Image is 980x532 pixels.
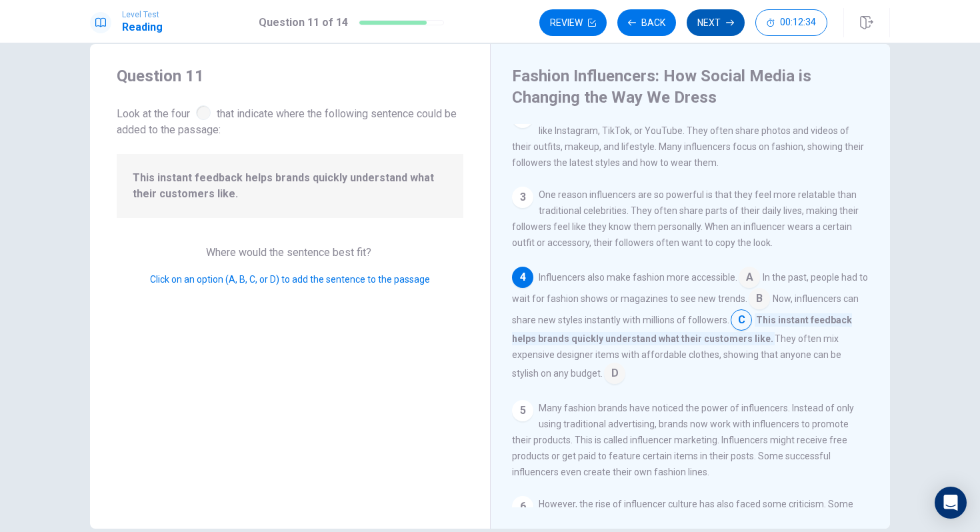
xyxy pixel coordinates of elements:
[687,9,745,36] button: Next
[780,17,816,28] span: 00:12:34
[512,189,859,248] span: One reason influencers are so powerful is that they feel more relatable than traditional celebrit...
[512,400,533,421] div: 5
[133,170,447,202] span: This instant feedback helps brands quickly understand what their customers like.
[512,187,533,208] div: 3
[935,487,967,519] div: Open Intercom Messenger
[117,65,463,87] h4: Question 11
[150,274,430,285] span: Click on an option (A, B, C, or D) to add the sentence to the passage
[731,309,752,331] span: C
[122,10,163,19] span: Level Test
[512,403,854,477] span: Many fashion brands have noticed the power of influencers. Instead of only using traditional adve...
[512,496,533,517] div: 6
[512,267,533,288] div: 4
[755,9,827,36] button: 00:12:34
[259,15,348,31] h1: Question 11 of 14
[617,9,676,36] button: Back
[117,103,463,138] span: Look at the four that indicate where the following sentence could be added to the passage:
[739,267,760,288] span: A
[604,363,625,384] span: D
[539,272,737,283] span: Influencers also make fashion more accessible.
[122,19,163,35] h1: Reading
[539,9,607,36] button: Review
[749,288,770,309] span: B
[206,246,374,259] span: Where would the sentence best fit?
[512,65,865,108] h4: Fashion Influencers: How Social Media is Changing the Way We Dress
[512,333,841,379] span: They often mix expensive designer items with affordable clothes, showing that anyone can be styli...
